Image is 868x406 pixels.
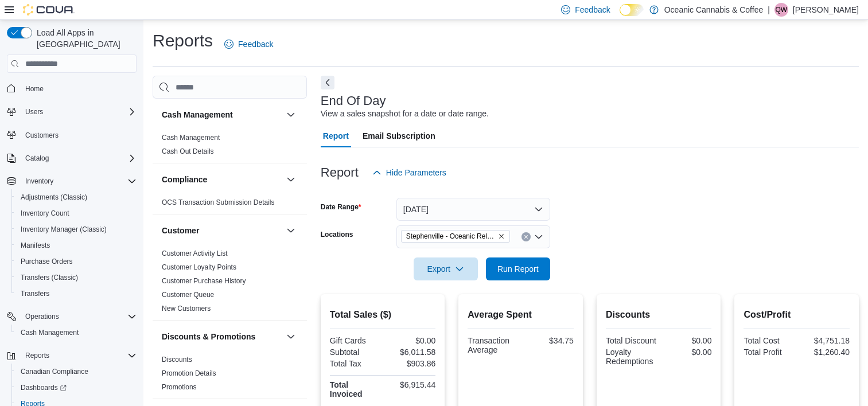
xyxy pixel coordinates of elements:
[21,310,64,323] button: Operations
[21,82,48,96] a: Home
[162,383,197,391] a: Promotions
[606,308,712,322] h2: Discounts
[21,225,107,234] span: Inventory Manager (Classic)
[32,27,137,50] span: Load All Apps in [GEOGRAPHIC_DATA]
[162,198,275,207] span: OCS Transaction Submission Details
[620,16,620,17] span: Dark Mode
[16,287,54,300] a: Transfers
[162,225,199,236] h3: Customer
[220,33,278,56] a: Feedback
[21,241,50,250] span: Manifests
[162,263,236,272] span: Customer Loyalty Points
[11,237,141,253] button: Manifests
[793,3,859,17] p: [PERSON_NAME]
[744,348,794,357] div: Total Profit
[385,336,435,345] div: $0.00
[284,108,298,122] button: Cash Management
[2,104,141,120] button: Users
[162,198,275,206] a: OCS Transaction Submission Details
[162,174,207,185] h3: Compliance
[620,4,644,16] input: Dark Mode
[16,190,92,204] a: Adjustments (Classic)
[25,107,43,116] span: Users
[363,124,435,147] span: Email Subscription
[162,304,211,313] span: New Customers
[486,257,550,280] button: Run Report
[162,134,220,142] a: Cash Management
[162,263,236,271] a: Customer Loyalty Points
[799,336,850,345] div: $4,751.18
[21,257,73,266] span: Purchase Orders
[661,336,711,345] div: $0.00
[521,232,531,241] button: Clear input
[468,308,574,322] h2: Average Spent
[284,173,298,186] button: Compliance
[16,206,137,220] span: Inventory Count
[21,289,49,298] span: Transfers
[321,76,334,89] button: Next
[162,174,282,185] button: Compliance
[21,367,88,376] span: Canadian Compliance
[162,290,214,299] span: Customer Queue
[523,336,574,345] div: $34.75
[330,348,380,357] div: Subtotal
[321,202,361,212] label: Date Range
[2,150,141,166] button: Catalog
[406,231,496,242] span: Stephenville - Oceanic Releaf
[16,271,83,284] a: Transfers (Classic)
[284,330,298,343] button: Discounts & Promotions
[21,310,137,323] span: Operations
[162,369,216,377] a: Promotion Details
[162,147,214,155] a: Cash Out Details
[421,257,471,280] span: Export
[162,304,211,313] a: New Customers
[21,328,79,337] span: Cash Management
[23,4,75,15] img: Cova
[16,326,83,339] a: Cash Management
[162,109,282,120] button: Cash Management
[25,154,49,163] span: Catalog
[25,351,49,360] span: Reports
[497,263,539,275] span: Run Report
[16,271,137,284] span: Transfers (Classic)
[21,349,54,362] button: Reports
[2,309,141,325] button: Operations
[162,249,228,257] a: Customer Activity List
[162,355,192,364] span: Discounts
[16,239,55,252] a: Manifests
[21,273,78,282] span: Transfers (Classic)
[385,380,435,389] div: $6,915.44
[321,94,386,108] h3: End Of Day
[468,336,518,354] div: Transaction Average
[330,380,363,399] strong: Total Invoiced
[16,206,74,220] a: Inventory Count
[385,348,435,357] div: $6,011.58
[2,348,141,364] button: Reports
[744,308,850,322] h2: Cost/Profit
[153,247,307,320] div: Customer
[661,348,711,357] div: $0.00
[16,287,137,300] span: Transfers
[162,133,220,142] span: Cash Management
[11,380,141,396] a: Dashboards
[162,249,228,258] span: Customer Activity List
[385,359,435,368] div: $903.86
[162,109,233,120] h3: Cash Management
[25,131,59,140] span: Customers
[162,331,282,342] button: Discounts & Promotions
[16,255,137,268] span: Purchase Orders
[2,173,141,189] button: Inventory
[162,276,246,286] span: Customer Purchase History
[21,349,137,362] span: Reports
[11,286,141,302] button: Transfers
[414,257,478,280] button: Export
[16,222,111,236] a: Inventory Manager (Classic)
[153,196,307,214] div: Compliance
[330,359,380,368] div: Total Tax
[284,224,298,237] button: Customer
[11,221,141,237] button: Inventory Manager (Classic)
[606,336,656,345] div: Total Discount
[16,326,137,339] span: Cash Management
[396,198,550,221] button: [DATE]
[744,336,794,345] div: Total Cost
